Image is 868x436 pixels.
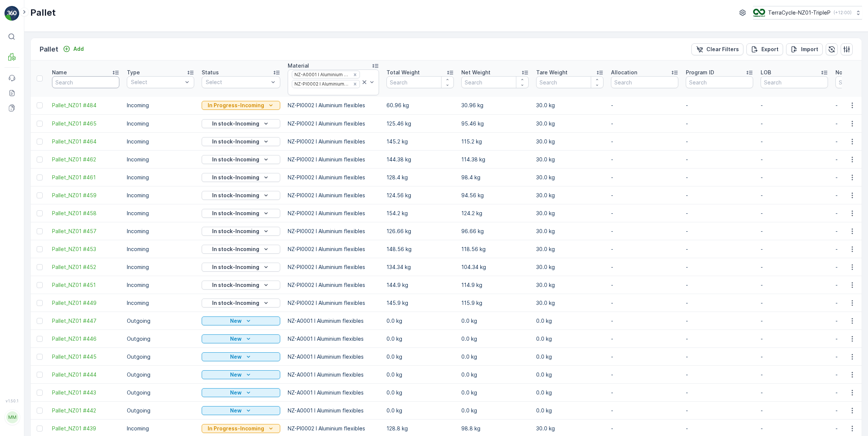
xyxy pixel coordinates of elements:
p: Pallet [40,44,58,55]
span: Pallet_NZ01 #442 [52,407,119,414]
p: 114.38 kg [461,156,529,163]
div: Toggle Row Selected [37,228,43,234]
a: Pallet_NZ01 #459 [52,192,119,199]
a: Pallet_NZ01 #444 [52,371,119,378]
p: Outgoing [127,371,194,378]
p: NZ-A0001 I Aluminium flexibles [288,371,379,378]
div: Remove NZ-PI0002 I Aluminium flexibles [351,81,359,87]
p: - [761,353,828,361]
a: Pallet_NZ01 #465 [52,120,119,127]
p: Program ID [686,69,714,76]
p: 0.0 kg [536,353,603,361]
p: - [686,263,753,271]
p: NZ-PI0002 I Aluminium flexibles [288,120,379,127]
p: - [761,210,828,217]
p: Outgoing [127,335,194,343]
a: Pallet_NZ01 #443 [52,389,119,396]
p: 125.46 kg [386,120,454,127]
p: In stock-Incoming [212,192,259,199]
p: - [686,174,753,181]
p: In stock-Incoming [212,281,259,289]
div: Toggle Row Selected [37,318,43,324]
button: In stock-Incoming [202,227,280,236]
p: - [686,102,753,109]
p: 30.0 kg [536,263,603,271]
p: - [761,138,828,145]
div: Toggle Row Selected [37,408,43,414]
p: 30.0 kg [536,228,603,235]
p: 128.8 kg [386,425,454,432]
div: Remove NZ-A0001 I Aluminium flexibles [351,72,359,78]
div: Toggle Row Selected [37,336,43,342]
p: 145.2 kg [386,138,454,145]
span: Total Weight : [6,135,44,141]
p: 0.0 kg [386,371,454,378]
input: Search [536,76,603,88]
p: Incoming [127,192,194,199]
p: - [761,228,828,235]
p: 0.0 kg [386,389,454,396]
button: In stock-Incoming [202,155,280,164]
button: New [202,316,280,325]
p: - [761,335,828,343]
p: Clear Filters [706,46,739,53]
p: In stock-Incoming [212,245,259,253]
p: 0.0 kg [386,407,454,414]
p: Incoming [127,120,194,127]
input: Search [686,76,753,88]
input: Search [52,76,119,88]
button: Import [786,43,823,55]
div: Toggle Row Selected [37,121,43,127]
p: In stock-Incoming [212,210,259,217]
p: NZ-PI0002 I Aluminium flexibles [288,228,379,235]
td: - [607,168,682,186]
p: New [230,335,242,343]
a: Pallet_NZ01 #464 [52,138,119,145]
p: NZ-PI0002 I Aluminium flexibles [288,102,379,109]
p: 30.96 kg [461,102,529,109]
button: In stock-Incoming [202,299,280,307]
span: Pallet_NZ01 #458 [52,210,119,217]
p: 0.0 kg [461,353,529,361]
div: Toggle Row Selected [37,354,43,360]
p: - [686,335,753,343]
td: - [607,222,682,240]
button: New [202,334,280,343]
span: Material : [6,184,32,191]
a: Pallet_NZ01 #446 [52,335,119,343]
p: 145.9 kg [386,299,454,307]
p: NZ-PI0002 I Aluminium flexibles [288,263,379,271]
td: - [607,348,682,366]
p: 115.2 kg [461,138,529,145]
p: - [686,299,753,307]
p: - [761,102,828,109]
p: Import [801,46,818,53]
p: NZ-PI0002 I Aluminium flexibles [288,245,379,253]
div: Toggle Row Selected [37,426,43,432]
p: Select [206,78,269,86]
p: Incoming [127,138,194,145]
p: - [686,389,753,396]
span: Pallet_NZ01 #453 [52,245,119,253]
p: 30.0 kg [536,192,603,199]
p: NZ-PI0002 I Aluminium flexibles [288,156,379,163]
p: 98.8 kg [461,425,529,432]
p: - [686,245,753,253]
p: In stock-Incoming [212,228,259,235]
td: - [607,240,682,258]
p: Incoming [127,210,194,217]
p: 114.9 kg [461,281,529,289]
span: Name : [6,123,25,129]
button: In Progress-Incoming [202,424,280,433]
input: Search [611,76,678,88]
p: In stock-Incoming [212,174,259,181]
p: New [230,407,242,414]
p: TerraCycle-NZ01-TripleP [768,9,831,16]
td: - [607,312,682,330]
p: In stock-Incoming [212,138,259,145]
div: Toggle Row Selected [37,139,43,145]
